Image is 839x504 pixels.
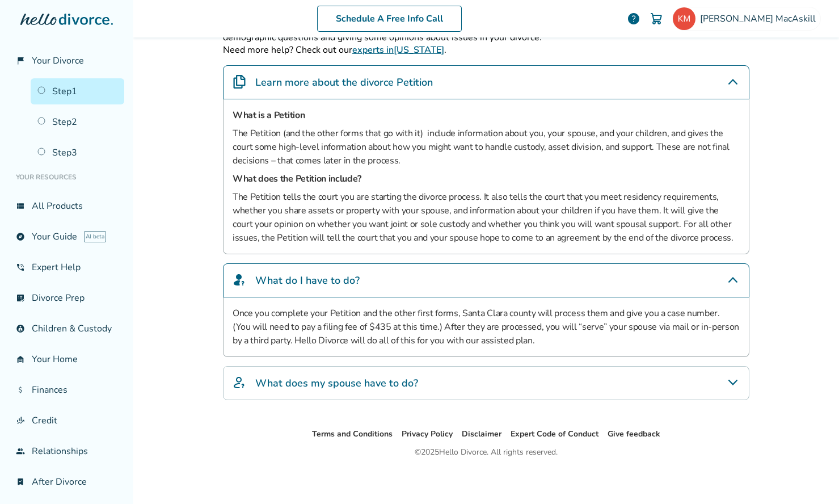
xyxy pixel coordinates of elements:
[223,65,749,99] div: Learn more about the divorce Petition
[9,193,124,219] a: view_listAll Products
[233,190,740,245] p: The Petition tells the court you are starting the divorce process. It also tells the court that y...
[16,324,25,333] span: account_child
[16,263,25,272] span: phone_in_talk
[233,376,246,389] img: What does my spouse have to do?
[9,224,124,250] a: exploreYour GuideAI beta
[223,366,749,400] div: What does my spouse have to do?
[9,438,124,464] a: groupRelationships
[9,408,124,434] a: finance_modeCredit
[16,201,25,211] span: view_list
[312,429,393,439] a: Terms and Conditions
[233,108,740,122] h5: What is a Petition
[9,346,124,372] a: garage_homeYour Home
[255,376,418,390] h4: What does my spouse have to do?
[9,316,124,342] a: account_childChildren & Custody
[16,56,25,65] span: flag_2
[673,7,695,30] img: kmacaskill@gmail.com
[402,429,453,439] a: Privacy Policy
[31,109,124,135] a: Step2
[233,273,246,287] img: What do I have to do?
[16,416,25,425] span: finance_mode
[650,12,663,26] img: Cart
[223,263,749,297] div: What do I have to do?
[16,385,25,394] span: attach_money
[782,450,839,504] iframe: Chat Widget
[16,293,25,303] span: list_alt_check
[31,140,124,166] a: Step3
[9,48,124,74] a: flag_2Your Divorce
[9,469,124,495] a: bookmark_checkAfter Divorce
[255,75,433,90] h4: Learn more about the divorce Petition
[16,355,25,364] span: garage_home
[233,306,740,347] p: Once you complete your Petition and the other first forms, Santa Clara county will process them a...
[233,127,740,167] p: The Petition (and the other forms that go with it) include information about you, your spouse, an...
[9,285,124,311] a: list_alt_checkDivorce Prep
[223,44,749,56] p: Need more help? Check out our .
[16,447,25,456] span: group
[462,427,501,441] li: Disclaimer
[9,166,124,188] li: Your Resources
[608,427,660,441] li: Give feedback
[352,44,444,56] a: experts in[US_STATE]
[9,377,124,403] a: attach_moneyFinances
[317,6,462,32] a: Schedule A Free Info Call
[233,172,740,186] h5: What does the Petition include?
[511,429,598,439] a: Expert Code of Conduct
[9,254,124,280] a: phone_in_talkExpert Help
[84,231,106,242] span: AI beta
[32,54,84,67] span: Your Divorce
[233,75,246,89] img: Learn more about the divorce Petition
[31,78,124,104] a: Step1
[700,12,820,25] span: [PERSON_NAME] MacAskill
[627,12,640,26] a: help
[415,446,558,459] div: © 2025 Hello Divorce. All rights reserved.
[16,232,25,241] span: explore
[255,273,360,288] h4: What do I have to do?
[16,477,25,486] span: bookmark_check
